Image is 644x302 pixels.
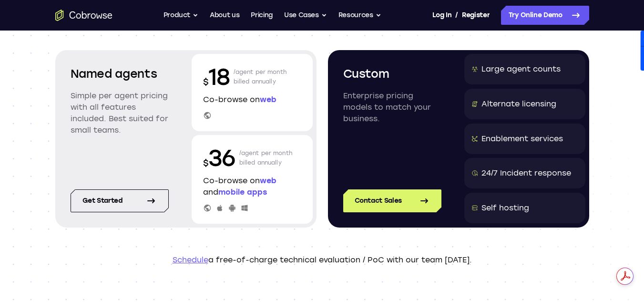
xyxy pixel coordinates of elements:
button: Product [164,6,199,25]
p: /agent per month billed annually [234,62,287,92]
div: 24/7 Incident response [481,167,571,179]
h2: Named agents [71,65,169,83]
a: Log In [432,6,451,25]
button: Resources [338,6,381,25]
p: Enterprise pricing models to match your business. [343,90,441,125]
p: Simple per agent pricing with all features included. Best suited for small teams. [71,90,169,136]
a: Get started [71,189,169,212]
span: web [260,176,276,185]
span: $ [203,158,209,168]
span: mobile apps [218,187,267,197]
a: Schedule [173,255,208,264]
button: Use Cases [284,6,327,25]
span: web [260,95,276,104]
div: Large agent counts [481,63,561,75]
p: 18 [203,62,230,92]
a: Register [462,6,490,25]
p: Co-browse on [203,94,301,105]
p: Co-browse on and [203,175,301,198]
div: Alternate licensing [481,98,556,110]
span: $ [203,77,209,87]
p: 36 [203,143,235,173]
p: /agent per month billed annually [239,143,293,173]
div: Self hosting [481,202,529,214]
a: Contact Sales [343,189,441,212]
div: Enablement services [481,133,563,145]
p: a free-of-charge technical evaluation / PoC with our team [DATE]. [55,254,589,266]
h2: Custom [343,65,441,83]
span: / [455,10,458,21]
a: Go to the home page [55,10,112,21]
a: About us [210,6,239,25]
a: Pricing [251,6,273,25]
a: Try Online Demo [501,6,589,25]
